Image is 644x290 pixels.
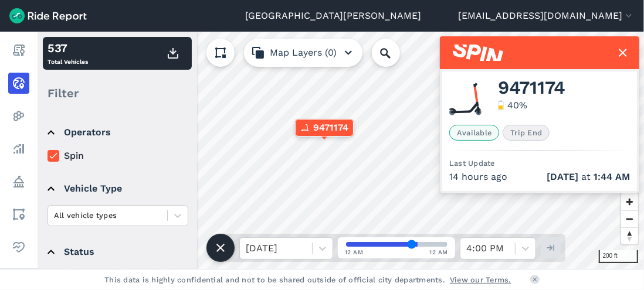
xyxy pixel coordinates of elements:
[503,125,550,141] span: Trip End
[599,250,638,263] div: 200 ft
[449,159,495,168] span: Last Update
[621,193,638,210] button: Zoom in
[621,227,638,244] button: Reset bearing to north
[313,121,348,135] span: 9471174
[449,125,499,141] span: Available
[621,210,638,227] button: Zoom out
[8,40,29,61] a: Report
[453,45,503,61] img: Spin
[430,248,449,257] span: 12 AM
[48,172,187,205] summary: Vehicle Type
[8,105,29,127] a: Heatmaps
[48,116,187,149] summary: Operators
[9,8,87,23] img: Ride Report
[48,39,88,57] div: 537
[245,9,421,23] a: [GEOGRAPHIC_DATA][PERSON_NAME]
[345,248,364,257] span: 12 AM
[48,39,88,67] div: Total Vehicles
[547,171,578,182] span: [DATE]
[8,138,29,159] a: Analyze
[507,98,527,112] div: 40 %
[449,170,630,184] div: 14 hours ago
[594,171,630,182] span: 1:44 AM
[449,83,482,115] img: Spin scooter
[458,9,635,23] button: [EMAIL_ADDRESS][DOMAIN_NAME]
[48,149,188,163] label: Spin
[8,204,29,225] a: Areas
[498,81,565,95] span: 9471174
[244,39,362,67] button: Map Layers (0)
[450,274,511,285] a: View our Terms.
[372,39,419,67] input: Search Location or Vehicles
[8,171,29,192] a: Policy
[547,170,630,184] span: at
[8,73,29,94] a: Realtime
[48,236,187,268] summary: Status
[38,32,644,269] canvas: Map
[43,75,192,111] div: Filter
[8,237,29,258] a: Health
